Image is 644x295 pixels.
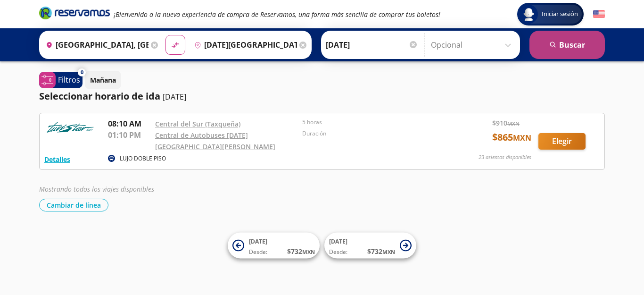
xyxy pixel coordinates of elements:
[42,33,149,57] input: Buscar Origen
[492,130,531,144] span: $ 865
[108,129,150,141] p: 01:10 PM
[249,248,267,256] span: Desde:
[513,133,531,143] small: MXN
[324,233,416,259] button: [DATE]Desde:$732MXN
[287,246,315,256] span: $ 732
[81,68,83,76] span: 0
[39,6,110,20] i: Brand Logo
[39,199,108,211] button: Cambiar de línea
[593,8,605,20] button: English
[120,154,166,163] p: LUJO DOBLE PISO
[39,72,83,88] button: 0Filtros
[155,119,240,128] a: Central del Sur (Taxqueña)
[382,248,395,255] small: MXN
[39,89,160,103] p: Seleccionar horario de ida
[58,74,80,85] p: Filtros
[507,120,520,127] small: MXN
[155,131,275,151] a: Central de Autobuses [DATE][GEOGRAPHIC_DATA][PERSON_NAME]
[163,91,186,102] p: [DATE]
[479,153,531,161] p: 23 asientos disponibles
[44,118,96,137] img: RESERVAMOS
[228,233,320,259] button: [DATE]Desde:$732MXN
[249,237,267,245] span: [DATE]
[114,10,440,19] em: ¡Bienvenido a la nueva experiencia de compra de Reservamos, una forma más sencilla de comprar tus...
[329,248,347,256] span: Desde:
[302,248,315,255] small: MXN
[190,33,297,57] input: Buscar Destino
[367,246,395,256] span: $ 732
[302,129,445,138] p: Duración
[39,6,110,23] a: Brand Logo
[538,9,582,19] span: Iniciar sesión
[302,118,445,126] p: 5 horas
[85,71,121,89] button: Mañana
[39,185,154,194] em: Mostrando todos los viajes disponibles
[538,133,586,150] button: Elegir
[108,118,150,129] p: 08:10 AM
[492,118,520,128] span: $ 910
[326,33,418,57] input: Elegir Fecha
[329,237,347,245] span: [DATE]
[44,154,70,164] button: Detalles
[431,33,515,57] input: Opcional
[90,75,116,85] p: Mañana
[529,31,605,59] button: Buscar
